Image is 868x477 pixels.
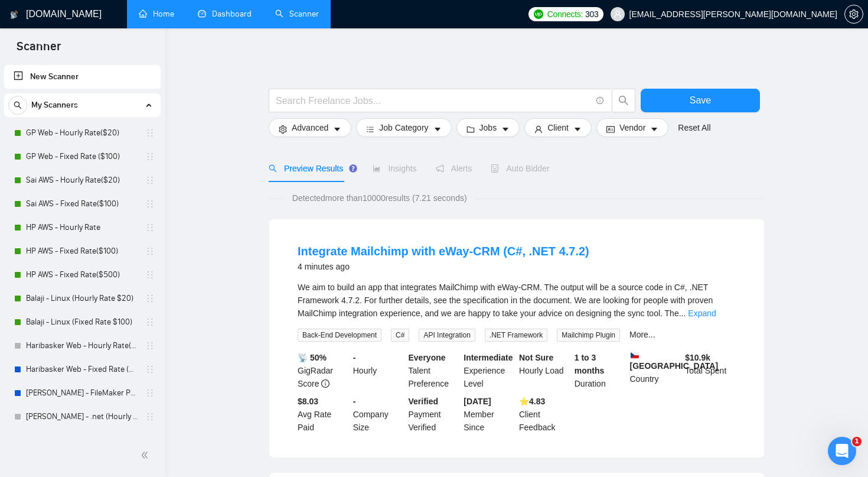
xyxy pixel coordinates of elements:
[409,353,446,362] b: Everyone
[501,125,510,134] span: caret-down
[466,125,475,134] span: folder
[276,93,591,108] input: Search Freelance Jobs...
[26,168,138,192] a: Sai AWS - Hourly Rate($20)
[572,351,628,390] div: Duration
[26,263,138,287] a: HP AWS - Fixed Rate($500)
[298,329,381,342] span: Back-End Development
[351,351,406,390] div: Hourly
[145,223,155,232] span: holder
[10,5,18,24] img: logo
[485,329,547,342] span: .NET Framework
[145,128,155,138] span: holder
[348,163,358,174] div: Tooltip anchor
[26,239,138,263] a: HP AWS - Fixed Rate($100)
[409,397,439,406] b: Verified
[145,152,155,161] span: holder
[491,164,499,173] span: robot
[852,437,862,446] span: 1
[534,9,543,19] img: upwork-logo.png
[321,379,329,388] span: info-circle
[269,164,277,173] span: search
[433,125,442,134] span: caret-down
[690,93,711,108] span: Save
[298,397,318,406] b: $8.03
[688,309,716,318] a: Expand
[298,259,589,274] div: 4 minutes ago
[679,309,686,318] span: ...
[26,192,138,216] a: Sai AWS - Fixed Rate($100)
[456,118,520,137] button: folderJobscaret-down
[461,395,517,434] div: Member Since
[650,125,658,134] span: caret-down
[419,329,475,342] span: API Integration
[557,329,620,342] span: Mailchimp Plugin
[464,353,513,362] b: Intermediate
[292,121,328,134] span: Advanced
[406,351,462,390] div: Talent Preference
[8,96,27,115] button: search
[628,351,683,390] div: Country
[31,93,78,117] span: My Scanners
[356,118,451,137] button: barsJob Categorycaret-down
[145,341,155,351] span: holder
[391,329,409,342] span: C#
[269,164,354,173] span: Preview Results
[373,164,416,173] span: Insights
[678,121,710,134] a: Reset All
[844,5,863,24] button: setting
[524,118,592,137] button: userClientcaret-down
[406,395,462,434] div: Payment Verified
[845,9,863,19] span: setting
[145,176,155,185] span: holder
[351,395,406,434] div: Company Size
[379,121,428,134] span: Job Category
[298,281,736,320] div: We aim to build an app that integrates MailChimp with eWay-CRM. The output will be a source code ...
[585,8,598,21] span: 303
[547,8,583,21] span: Connects:
[145,317,155,327] span: holder
[519,397,545,406] b: ⭐️ 4.83
[198,9,252,19] a: dashboardDashboard
[26,381,138,405] a: [PERSON_NAME] - FileMaker Profile
[9,101,27,109] span: search
[614,10,622,18] span: user
[606,125,615,134] span: idcard
[145,365,155,374] span: holder
[491,164,549,173] span: Auto Bidder
[26,287,138,310] a: Balaji - Linux (Hourly Rate $20)
[4,65,161,89] li: New Scanner
[139,9,174,19] a: homeHome
[298,245,589,258] a: Integrate Mailchimp with eWay-CRM (C#, .NET 4.7.2)
[353,397,356,406] b: -
[619,121,645,134] span: Vendor
[353,353,356,362] b: -
[145,388,155,398] span: holder
[436,164,472,173] span: Alerts
[7,38,70,63] span: Scanner
[26,334,138,358] a: Haribasker Web - Hourly Rate($25)
[683,351,738,390] div: Total Spent
[145,246,155,256] span: holder
[612,89,635,112] button: search
[629,330,655,339] a: More...
[279,125,287,134] span: setting
[464,397,491,406] b: [DATE]
[145,412,155,421] span: holder
[298,283,713,318] span: We aim to build an app that integrates MailChimp with eWay-CRM. The output will be a source code ...
[631,351,639,359] img: 🇨🇿
[26,216,138,239] a: HP AWS - Hourly Rate
[14,65,151,89] a: New Scanner
[479,121,497,134] span: Jobs
[269,118,351,137] button: settingAdvancedcaret-down
[519,353,553,362] b: Not Sure
[26,429,138,452] a: [PERSON_NAME] - .net (Fixed Cost $100)
[685,353,710,362] b: $ 10.9k
[612,95,635,106] span: search
[828,437,856,465] iframe: Intercom live chat
[630,351,719,371] b: [GEOGRAPHIC_DATA]
[844,9,863,19] a: setting
[145,294,155,303] span: holder
[333,125,341,134] span: caret-down
[641,89,760,112] button: Save
[534,125,543,134] span: user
